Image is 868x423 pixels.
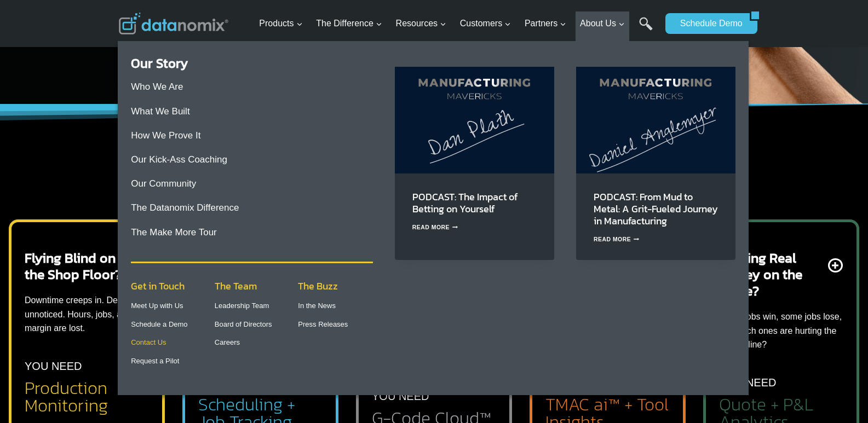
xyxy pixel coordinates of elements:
[25,250,131,282] h2: Flying Blind on the Shop Floor?
[131,357,179,365] a: Request a Pilot
[372,387,429,405] p: YOU NEED
[131,279,185,293] span: Get in Touch
[719,310,843,352] p: Some jobs win, some jobs lose, but which ones are hurting the bottom line?
[123,244,139,252] a: Terms
[665,13,750,34] a: Schedule Demo
[215,279,257,293] span: The Team
[131,154,227,165] a: Our Kick-Ass Coaching
[131,106,189,117] a: What We Built
[298,320,348,328] a: Press Releases
[259,16,302,31] span: Products
[149,244,185,252] a: Privacy Policy
[215,302,269,310] a: Leadership Team
[412,224,458,230] a: Read More
[131,54,188,73] a: Our Story
[25,293,149,335] p: Downtime creeps in. Delays go unnoticed. Hours, jobs, and margin are lost.
[131,320,187,328] a: Schedule a Demo
[316,16,382,31] span: The Difference
[131,202,239,213] a: The Datanomix Difference
[298,279,338,293] span: The Buzz
[215,320,272,328] a: Board of Directors
[298,302,336,310] a: In the News
[255,6,660,42] nav: Primary Navigation
[396,16,446,31] span: Resources
[246,135,289,145] span: State/Region
[131,227,217,237] a: The Make More Tour
[131,302,183,310] a: Meet Up with Us
[580,16,625,31] span: About Us
[131,130,200,141] a: How We Prove It
[719,250,826,299] h2: Leaving Real Money on the Table?
[525,16,566,31] span: Partners
[594,189,718,228] a: PODCAST: From Mud to Metal: A Grit-Fueled Journey in Manufacturing
[460,16,511,31] span: Customers
[395,67,554,173] img: Dan Plath on Manufacturing Mavericks
[639,17,653,42] a: Search
[131,178,196,189] a: Our Community
[131,82,183,92] a: Who We Are
[25,379,149,414] h2: Production Monitoring
[215,338,240,346] a: Careers
[131,338,166,346] a: Contact Us
[246,45,296,55] span: Phone number
[576,67,735,173] img: Daniel Anglemyer’s journey from hog barns to shop leadership shows how grit, culture, and tech ca...
[246,1,281,10] span: Last Name
[594,236,640,242] a: Read More
[412,189,518,216] a: PODCAST: The Impact of Betting on Yourself
[119,13,228,34] img: Datanomix
[25,357,82,375] p: YOU NEED
[813,370,868,423] iframe: Chat Widget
